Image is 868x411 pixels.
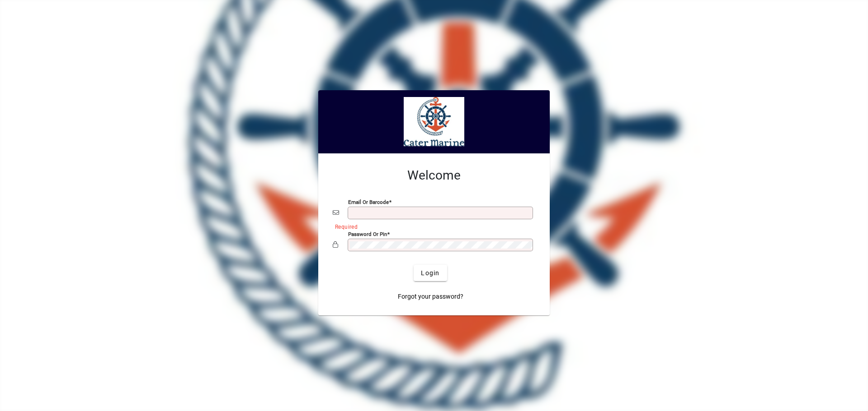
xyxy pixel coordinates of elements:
[421,268,439,278] span: Login
[348,199,389,205] mat-label: Email or Barcode
[414,265,447,281] button: Login
[398,292,463,301] span: Forgot your password?
[333,168,535,183] h2: Welcome
[394,288,467,305] a: Forgot your password?
[335,222,528,231] mat-error: Required
[348,231,387,237] mat-label: Password or Pin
